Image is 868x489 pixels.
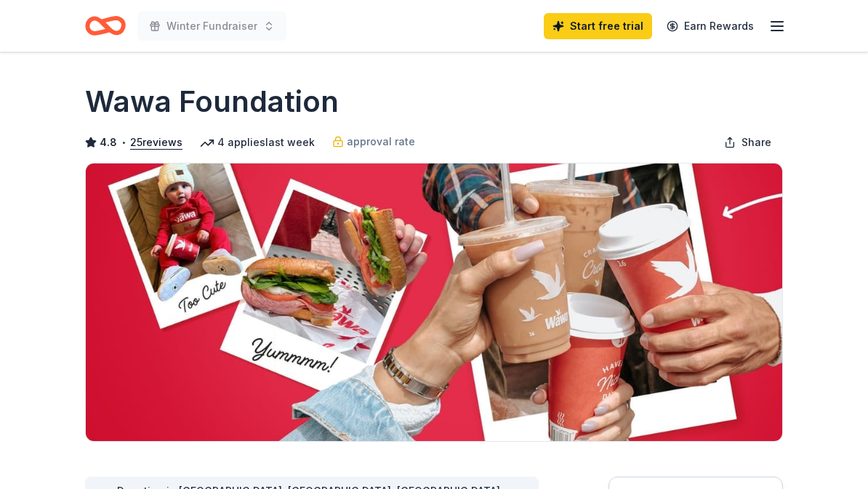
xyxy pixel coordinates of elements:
img: Image for Wawa Foundation [86,163,782,441]
h1: Wawa Foundation [85,81,339,122]
div: 4 applies last week [200,134,315,151]
span: 4.8 [100,134,117,151]
span: Winter Fundraiser [166,17,257,35]
span: approval rate [347,133,415,150]
span: Share [742,134,771,151]
button: Share [712,128,783,157]
button: Winter Fundraiser [137,12,286,41]
a: Start free trial [544,13,652,39]
a: Home [85,9,126,43]
span: • [121,137,126,148]
button: 25reviews [130,134,182,151]
a: approval rate [332,133,415,150]
a: Earn Rewards [658,13,763,39]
